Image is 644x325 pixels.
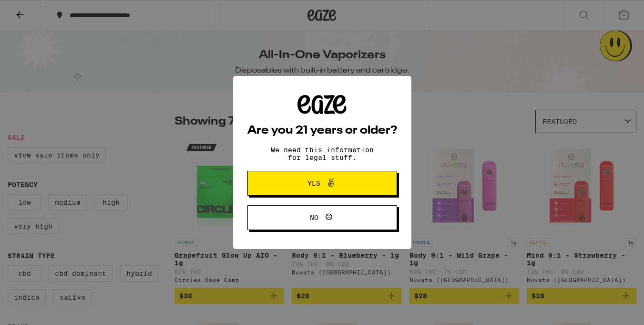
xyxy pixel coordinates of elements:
[247,171,397,196] button: Yes
[310,214,318,221] span: No
[263,146,382,161] p: We need this information for legal stuff.
[247,125,397,136] h2: Are you 21 years or older?
[307,180,320,187] span: Yes
[247,205,397,230] button: No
